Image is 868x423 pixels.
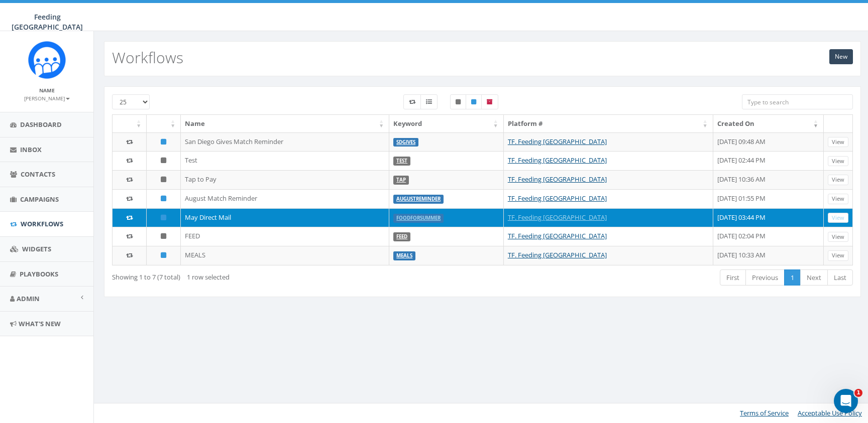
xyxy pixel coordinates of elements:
[396,252,412,259] a: MEALS
[24,93,70,102] a: [PERSON_NAME]
[450,94,466,109] label: Unpublished
[828,175,848,185] a: View
[20,269,58,278] span: Playbooks
[20,120,62,129] span: Dashboard
[713,208,824,227] td: [DATE] 03:44 PM
[720,269,746,286] a: First
[481,94,498,109] label: Archived
[161,157,166,164] i: Unpublished
[112,49,183,66] h2: Workflows
[508,175,607,184] a: TF. Feeding [GEOGRAPHIC_DATA]
[798,408,862,417] a: Acceptable Use Policy
[420,94,438,109] label: Menu
[800,269,828,286] a: Next
[403,94,421,109] label: Workflow
[396,196,441,202] a: AUGUSTREMINDER
[713,227,824,246] td: [DATE] 02:04 PM
[396,139,415,146] a: SDGIVES
[187,272,230,281] span: 1 row selected
[508,213,607,222] a: TF. Feeding [GEOGRAPHIC_DATA]
[829,49,853,64] a: New
[147,115,181,132] th: : activate to sort column ascending
[745,269,785,286] a: Previous
[181,246,389,265] td: MEALS
[181,170,389,189] td: Tap to Pay
[742,94,853,109] input: Type to search
[24,95,70,102] small: [PERSON_NAME]
[181,227,389,246] td: FEED
[508,137,607,146] a: TF. Feeding [GEOGRAPHIC_DATA]
[828,137,848,148] a: View
[466,94,482,109] label: Published
[21,219,63,228] span: Workflows
[504,115,713,132] th: Platform #: activate to sort column ascending
[161,195,166,202] i: Published
[396,233,407,240] a: FEED
[20,195,59,204] span: Campaigns
[161,214,166,221] i: Published
[181,208,389,227] td: May Direct Mail
[113,115,147,132] th: : activate to sort column ascending
[39,87,55,94] small: Name
[713,115,824,132] th: Created On: activate to sort column ascending
[396,158,407,164] a: Test
[20,145,42,154] span: Inbox
[834,389,858,413] iframe: Intercom live chat
[828,213,848,223] a: View
[396,215,441,221] a: foodforsummer
[508,156,607,165] a: TF. Feeding [GEOGRAPHIC_DATA]
[161,252,166,258] i: Published
[508,250,607,259] a: TF. Feeding [GEOGRAPHIC_DATA]
[161,176,166,183] i: Unpublished
[713,189,824,208] td: [DATE] 01:55 PM
[828,232,848,242] a: View
[17,294,40,303] span: Admin
[181,132,389,152] td: San Diego Gives Match Reminder
[508,194,607,203] a: TF. Feeding [GEOGRAPHIC_DATA]
[828,194,848,204] a: View
[713,132,824,152] td: [DATE] 09:48 AM
[12,12,83,32] span: Feeding [GEOGRAPHIC_DATA]
[112,268,412,282] div: Showing 1 to 7 (7 total)
[828,250,848,261] a: View
[28,41,66,79] img: Rally_Corp_Icon.png
[508,231,607,240] a: TF. Feeding [GEOGRAPHIC_DATA]
[854,389,862,397] span: 1
[827,269,853,286] a: Last
[21,170,55,179] span: Contacts
[713,170,824,189] td: [DATE] 10:36 AM
[784,269,801,286] a: 1
[181,115,389,132] th: Name: activate to sort column ascending
[713,151,824,170] td: [DATE] 02:44 PM
[22,244,51,253] span: Widgets
[161,138,166,145] i: Published
[19,319,61,328] span: What's New
[389,115,503,132] th: Keyword: activate to sort column ascending
[181,189,389,208] td: August Match Reminder
[740,408,789,417] a: Terms of Service
[396,177,406,183] a: TAP
[181,151,389,170] td: Test
[828,156,848,167] a: View
[713,246,824,265] td: [DATE] 10:33 AM
[161,233,166,239] i: Unpublished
